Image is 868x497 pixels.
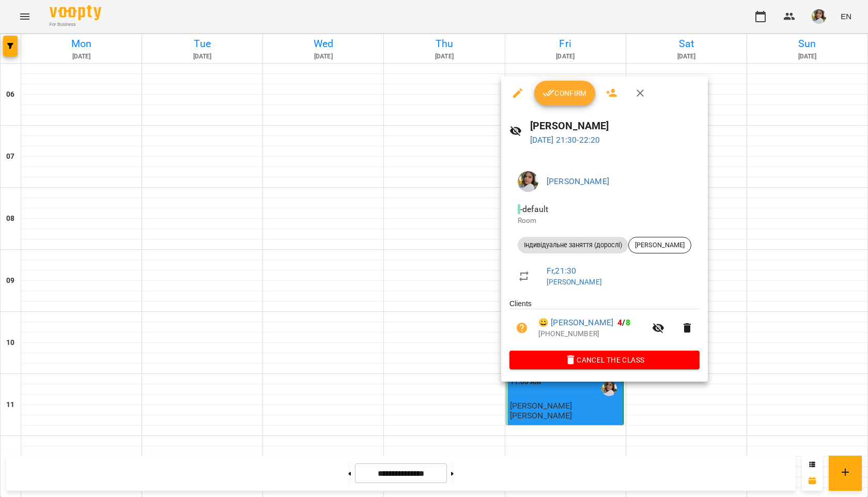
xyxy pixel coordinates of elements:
[518,216,691,226] p: Room
[542,87,587,99] span: Confirm
[617,318,622,327] span: 4
[629,240,691,250] span: [PERSON_NAME]
[518,354,691,366] span: Cancel the class
[509,298,700,350] ul: Clients
[530,135,600,145] a: [DATE] 21:30-22:20
[518,240,628,250] span: Індивідуальне заняття (дорослі)
[538,317,613,329] a: 😀 [PERSON_NAME]
[617,318,630,327] b: /
[530,118,700,134] h6: [PERSON_NAME]
[547,278,602,286] a: [PERSON_NAME]
[626,318,630,327] span: 8
[518,171,538,192] img: 190f836be431f48d948282a033e518dd.jpg
[534,81,595,106] button: Confirm
[518,204,550,214] span: - default
[547,266,576,276] a: Fr , 21:30
[538,329,646,339] p: [PHONE_NUMBER]
[547,176,609,186] a: [PERSON_NAME]
[628,237,691,253] div: [PERSON_NAME]
[509,351,700,369] button: Cancel the class
[509,315,534,340] button: Unpaid. Bill the attendance?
